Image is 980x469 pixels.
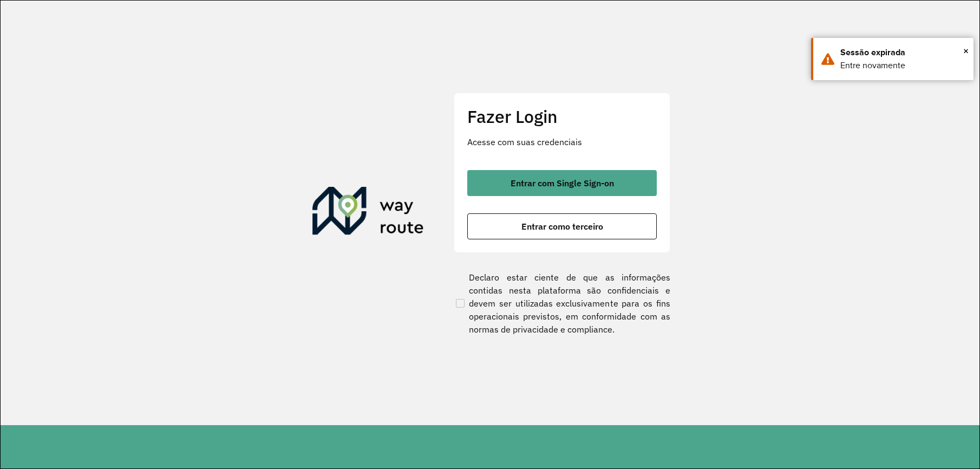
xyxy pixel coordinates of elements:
[467,170,657,196] button: button
[312,187,424,239] img: Roteirizador AmbevTech
[511,179,614,187] span: Entrar com Single Sign-on
[963,43,969,59] button: Close
[963,43,969,59] span: ×
[454,271,670,336] label: Declaro estar ciente de que as informações contidas nesta plataforma são confidenciais e devem se...
[840,59,965,72] div: Entre novamente
[840,46,965,59] div: Sessão expirada
[521,222,603,231] span: Entrar como terceiro
[467,135,657,148] p: Acesse com suas credenciais
[467,213,657,239] button: button
[467,106,657,127] h2: Fazer Login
